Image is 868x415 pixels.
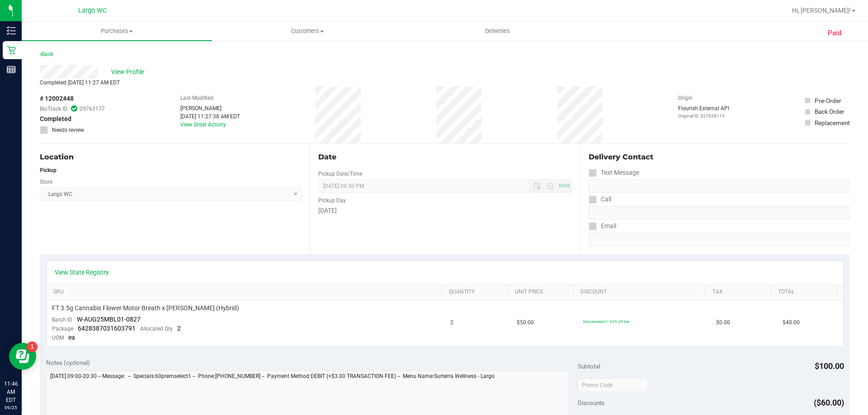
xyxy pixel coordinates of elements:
span: Hi, [PERSON_NAME]! [792,7,851,14]
label: Call [589,193,611,206]
div: Pre-Order [815,96,841,105]
div: Flourish External API [678,104,729,119]
span: $50.00 [517,318,534,327]
span: FT 3.5g Cannabis Flower Motor Breath x [PERSON_NAME] (Hybrid) [52,304,239,312]
span: Deliveries [473,27,522,35]
inline-svg: Inventory [7,26,16,35]
span: Customers [212,27,402,35]
span: 60premselect1: 60% off line [583,319,629,324]
div: [DATE] 11:27:38 AM EDT [180,112,240,121]
a: Total [778,289,833,296]
span: 2 [177,325,181,332]
span: UOM [52,335,64,341]
div: [DATE] [318,206,571,215]
span: W-AUG25MBL01-0827 [77,316,141,323]
span: Completed [DATE] 11:27 AM EDT [40,79,120,86]
span: In Sync [71,104,77,113]
span: $40.00 [783,318,800,327]
inline-svg: Retail [7,46,16,55]
span: # 12002448 [40,94,74,103]
label: Email [589,219,616,233]
label: Pickup Day [318,196,346,205]
label: Text Message [589,166,639,179]
span: Batch ID [52,317,72,323]
div: Delivery Contact [589,152,850,163]
a: Unit Price [515,289,570,296]
span: $0.00 [716,318,730,327]
span: ea [68,334,75,341]
div: Back Order [815,107,844,116]
span: $100.00 [815,361,844,371]
span: Largo WC [78,7,107,14]
a: View State Registry [55,268,109,277]
span: Discounts [578,395,604,411]
a: Quantity [449,289,504,296]
span: 6428387031603791 [78,325,136,332]
label: Last Modified [180,94,213,102]
label: Pickup Date/Time [318,170,362,178]
span: BioTrack ID: [40,105,69,113]
span: Allocated Qty [140,326,173,332]
p: Original ID: 327628119 [678,112,729,119]
a: View Order Activity [180,121,226,128]
input: Format: (999) 999-9999 [589,179,850,193]
a: Tax [712,289,768,296]
a: Discount [580,289,702,296]
span: Subtotal [578,363,600,370]
label: Origin [678,94,693,102]
input: Promo Code [578,378,648,392]
span: Purchases [22,27,212,35]
iframe: Resource center [9,343,36,370]
a: Deliveries [402,22,593,41]
p: 09/25 [4,404,18,411]
span: Notes (optional) [46,359,90,366]
a: Customers [212,22,402,41]
span: View Profile [111,67,147,77]
span: Package [52,326,73,332]
a: SKU [53,289,438,296]
label: Store [40,178,52,186]
span: Completed [40,114,71,124]
span: Needs review [52,126,84,134]
a: Back [40,51,53,57]
span: Paid [828,28,842,38]
iframe: Resource center unread badge [27,341,38,352]
div: Replacement [815,118,849,127]
a: Purchases [22,22,212,41]
div: Date [318,152,571,163]
span: 29763177 [80,105,105,113]
div: Location [40,152,302,163]
inline-svg: Reports [7,65,16,74]
p: 11:46 AM EDT [4,380,18,404]
span: ($60.00) [814,398,844,407]
div: [PERSON_NAME] [180,104,240,112]
strong: Pickup [40,167,57,173]
span: 2 [450,318,453,327]
input: Format: (999) 999-9999 [589,206,850,219]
